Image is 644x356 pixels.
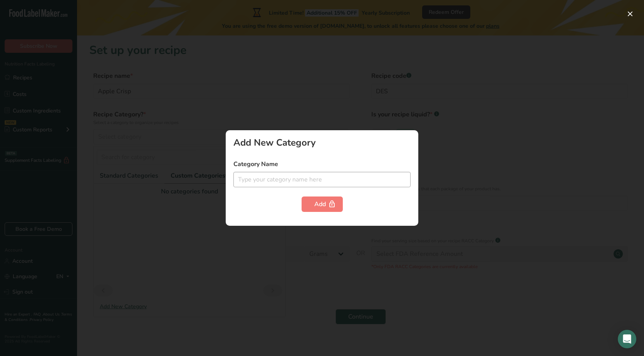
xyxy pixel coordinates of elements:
label: Category Name [233,160,411,169]
button: Add [302,196,343,212]
div: Add [314,200,330,209]
div: Open Intercom Messenger [618,330,636,348]
div: Add New Category [233,138,411,147]
input: Type your category name here [233,172,411,187]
